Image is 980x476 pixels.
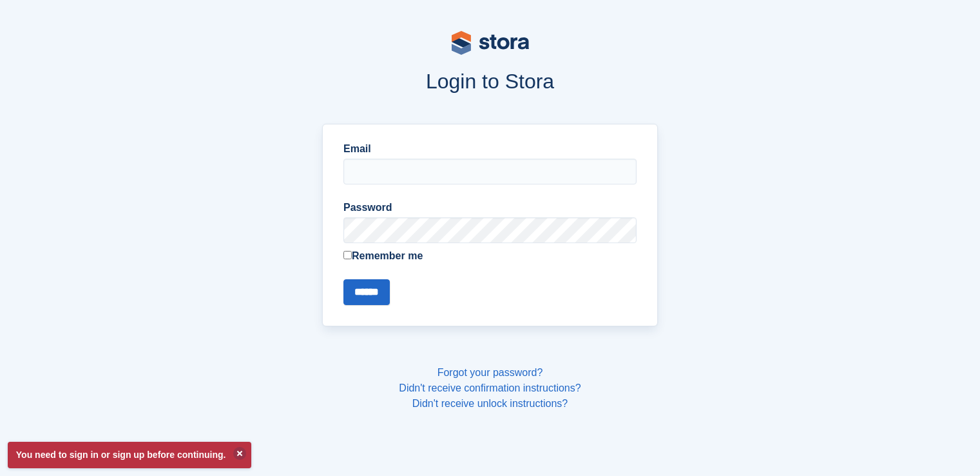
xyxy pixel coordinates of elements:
[8,442,251,468] p: You need to sign in or sign up before continuing.
[343,141,637,157] label: Email
[343,248,637,264] label: Remember me
[343,200,637,215] label: Password
[437,367,543,378] a: Forgot your password?
[399,382,581,393] a: Didn't receive confirmation instructions?
[412,398,568,409] a: Didn't receive unlock instructions?
[343,251,352,259] input: Remember me
[452,31,529,55] img: stora-logo-53a41332b3708ae10de48c4981b4e9114cc0af31d8433b30ea865607fb682f29.svg
[77,70,904,93] h1: Login to Stora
